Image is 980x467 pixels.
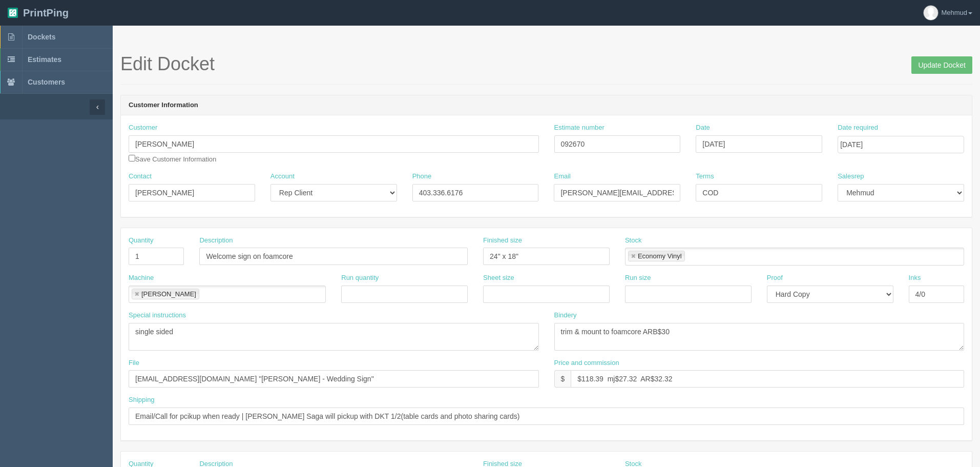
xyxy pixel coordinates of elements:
[638,253,682,259] div: Economy Vinyl
[696,172,714,181] label: Terms
[120,54,972,74] h1: Edit Docket
[199,236,233,246] label: Description
[924,6,938,20] img: avatar_default-7531ab5dedf162e01f1e0bb0964e6a185e93c5c22dfe317fb01d7f8cd2b1632c.jpg
[28,78,65,86] span: Customers
[554,123,604,133] label: Estimate number
[483,236,522,246] label: Finished size
[129,311,186,320] label: Special instructions
[270,172,295,181] label: Account
[554,311,577,320] label: Bindery
[129,358,139,368] label: File
[28,55,61,64] span: Estimates
[838,172,864,181] label: Salesrep
[129,395,155,405] label: Shipping
[141,291,196,297] div: [PERSON_NAME]
[554,172,571,181] label: Email
[341,273,379,283] label: Run quantity
[554,370,571,388] div: $
[696,123,710,133] label: Date
[8,8,18,18] img: logo-3e63b451c926e2ac314895c53de4908e5d424f24456219fb08d385ab2e579770.png
[129,123,539,164] div: Save Customer Information
[129,172,152,181] label: Contact
[911,56,972,74] input: Update Docket
[412,172,432,181] label: Phone
[121,95,972,116] header: Customer Information
[129,135,539,153] input: Enter customer name
[483,273,514,283] label: Sheet size
[28,33,55,41] span: Dockets
[625,273,651,283] label: Run size
[554,358,619,368] label: Price and commission
[767,273,783,283] label: Proof
[838,123,878,133] label: Date required
[129,273,154,283] label: Machine
[625,236,642,246] label: Stock
[554,323,965,351] textarea: trim & mount to foamcore ARB$30
[129,123,157,133] label: Customer
[909,273,921,283] label: Inks
[129,323,539,351] textarea: single sided
[129,236,153,246] label: Quantity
